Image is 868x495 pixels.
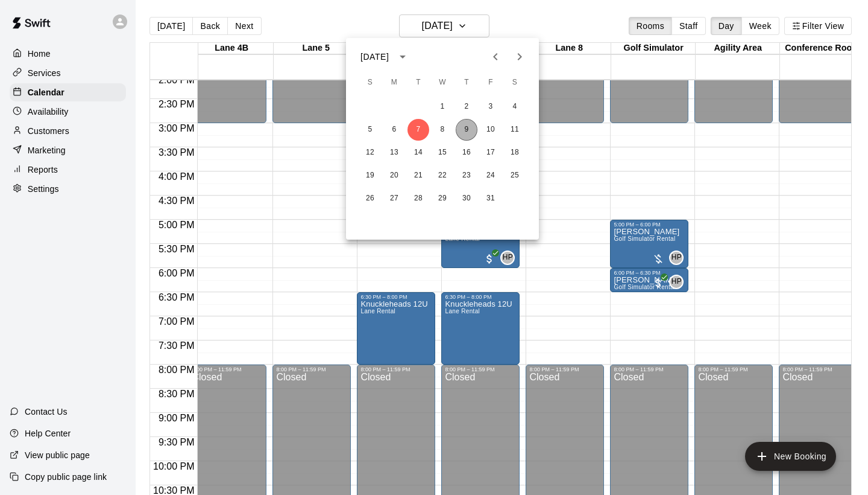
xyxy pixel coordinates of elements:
[407,71,429,95] span: Tuesday
[456,165,477,187] button: 23
[407,188,429,209] button: 28
[392,46,413,67] button: calendar view is open, switch to year view
[383,142,405,164] button: 13
[504,165,526,187] button: 25
[480,96,502,118] button: 3
[383,119,405,141] button: 6
[407,142,429,164] button: 14
[480,188,502,209] button: 31
[432,119,453,141] button: 8
[360,51,389,63] div: [DATE]
[456,142,477,164] button: 16
[456,188,477,209] button: 30
[480,71,502,95] span: Friday
[432,188,453,209] button: 29
[480,142,502,164] button: 17
[383,71,405,95] span: Monday
[480,119,502,141] button: 10
[359,119,381,141] button: 5
[432,96,453,118] button: 1
[407,165,429,187] button: 21
[383,165,405,187] button: 20
[456,119,477,141] button: 9
[359,165,381,187] button: 19
[508,45,532,69] button: Next month
[407,119,429,141] button: 7
[480,165,502,187] button: 24
[432,71,453,95] span: Wednesday
[456,71,477,95] span: Thursday
[359,71,381,95] span: Sunday
[483,45,508,69] button: Previous month
[383,188,405,209] button: 27
[504,96,526,118] button: 4
[456,96,477,118] button: 2
[504,142,526,164] button: 18
[359,142,381,164] button: 12
[432,142,453,164] button: 15
[504,119,526,141] button: 11
[432,165,453,187] button: 22
[504,71,526,95] span: Saturday
[359,188,381,209] button: 26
